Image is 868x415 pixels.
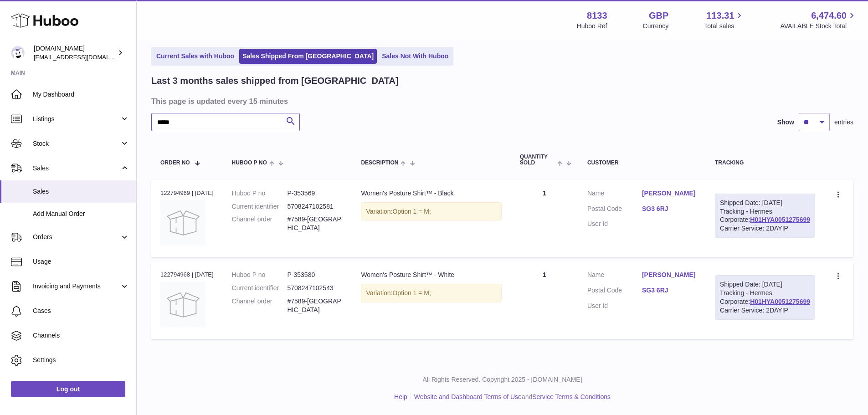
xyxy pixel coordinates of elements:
[587,302,642,310] dt: User Id
[720,199,810,207] div: Shipped Date: [DATE]
[392,208,431,215] span: Option 1 = M;
[361,189,501,198] div: Women's Posture Shirt™ - Black
[642,205,697,213] a: SG3 6RJ
[649,10,668,22] strong: GBP
[780,10,857,31] a: 6,474.60 AVAILABLE Stock Total
[160,282,206,328] img: no-photo.jpg
[780,22,857,31] span: AVAILABLE Stock Total
[239,49,377,64] a: Sales Shipped From [GEOGRAPHIC_DATA]
[160,271,214,279] div: 122794968 | [DATE]
[715,194,815,238] div: Tracking - Hermes Corporate:
[532,393,611,400] a: Service Terms & Conditions
[144,375,861,384] p: All Rights Reserved. Copyright 2025 - [DOMAIN_NAME]
[642,189,697,198] a: [PERSON_NAME]
[720,306,810,315] div: Carrier Service: 2DAYIP
[361,160,398,166] span: Description
[232,202,288,211] dt: Current identifier
[704,10,745,31] a: 113.31 Total sales
[642,286,697,295] a: SG3 6RJ
[750,216,810,223] a: H01HYA0051275699
[379,49,452,64] a: Sales Not With Huboo
[33,331,129,340] span: Channels
[151,96,851,106] h3: This page is updated every 15 minutes
[715,275,815,320] div: Tracking - Hermes Corporate:
[414,393,522,400] a: Website and Dashboard Terms of Use
[587,189,642,200] dt: Name
[232,297,288,314] dt: Channel order
[587,220,642,228] dt: User Id
[777,118,794,127] label: Show
[361,284,501,302] div: Variation:
[577,22,607,31] div: Huboo Ref
[33,187,129,196] span: Sales
[287,189,343,198] dd: P-353569
[160,200,206,246] img: no-photo.jpg
[287,284,343,292] dd: 5708247102543
[361,271,501,279] div: Women's Posture Shirt™ - White
[287,215,343,232] dd: #7589-[GEOGRAPHIC_DATA]
[750,298,810,305] a: H01HYA0051275699
[587,160,697,166] div: Customer
[232,284,288,292] dt: Current identifier
[33,139,120,148] span: Stock
[11,381,125,397] a: Log out
[232,160,267,166] span: Huboo P no
[511,180,578,257] td: 1
[587,205,642,215] dt: Postal Code
[33,90,129,99] span: My Dashboard
[704,22,745,31] span: Total sales
[287,202,343,211] dd: 5708247102581
[811,10,847,22] span: 6,474.60
[706,10,734,22] span: 113.31
[34,53,134,61] span: [EMAIL_ADDRESS][DOMAIN_NAME]
[361,202,501,221] div: Variation:
[287,271,343,279] dd: P-353580
[232,271,288,279] dt: Huboo P no
[11,46,25,60] img: internalAdmin-8133@internal.huboo.com
[34,44,116,61] div: [DOMAIN_NAME]
[643,22,669,31] div: Currency
[33,164,120,173] span: Sales
[411,393,611,401] li: and
[834,118,853,127] span: entries
[715,160,815,166] div: Tracking
[160,160,190,166] span: Order No
[394,393,407,400] a: Help
[33,257,129,266] span: Usage
[587,10,607,22] strong: 8133
[392,289,431,297] span: Option 1 = M;
[160,189,214,197] div: 122794969 | [DATE]
[511,261,578,338] td: 1
[33,282,120,291] span: Invoicing and Payments
[587,286,642,297] dt: Postal Code
[642,271,697,279] a: [PERSON_NAME]
[232,189,288,198] dt: Huboo P no
[33,307,129,315] span: Cases
[33,356,129,364] span: Settings
[720,280,810,289] div: Shipped Date: [DATE]
[153,49,237,64] a: Current Sales with Huboo
[720,224,810,233] div: Carrier Service: 2DAYIP
[587,271,642,282] dt: Name
[287,297,343,314] dd: #7589-[GEOGRAPHIC_DATA]
[151,75,399,87] h2: Last 3 months sales shipped from [GEOGRAPHIC_DATA]
[33,210,129,218] span: Add Manual Order
[33,233,120,241] span: Orders
[33,115,120,123] span: Listings
[520,154,555,166] span: Quantity Sold
[232,215,288,232] dt: Channel order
